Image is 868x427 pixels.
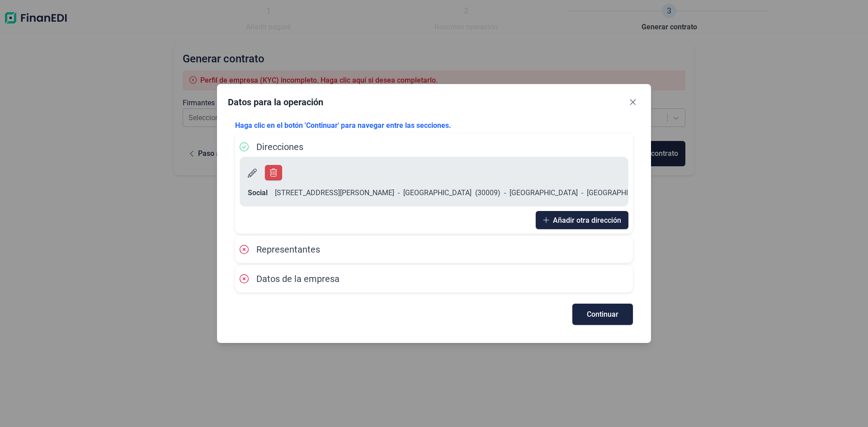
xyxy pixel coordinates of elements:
[504,188,506,198] span: -
[256,141,303,152] span: Direcciones
[553,217,621,224] span: Añadir otra dirección
[587,311,618,318] span: Continuar
[228,96,323,108] div: Datos para la operación
[256,244,320,255] span: Representantes
[475,188,500,198] span: ( 30009 )
[536,211,628,229] button: Añadir otra dirección
[572,304,633,325] button: Continuar
[509,188,578,198] span: [GEOGRAPHIC_DATA]
[275,188,394,198] span: [STREET_ADDRESS][PERSON_NAME]
[626,95,640,109] button: Close
[248,188,268,197] b: Social
[403,188,472,198] span: [GEOGRAPHIC_DATA]
[256,273,340,284] span: Datos de la empresa
[581,188,583,198] span: -
[398,188,400,198] span: -
[587,188,655,198] span: [GEOGRAPHIC_DATA]
[235,120,633,131] p: Haga clic en el botón 'Continuar' para navegar entre las secciones.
